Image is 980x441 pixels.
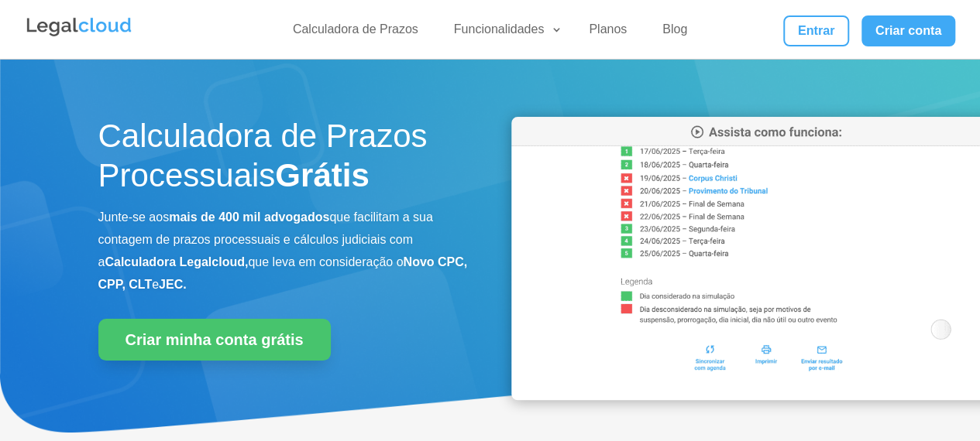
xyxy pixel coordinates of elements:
a: Calculadora de Prazos [284,22,428,44]
b: Calculadora Legalcloud, [105,255,248,268]
a: Criar minha conta grátis [98,319,331,361]
a: Entrar [783,15,848,46]
a: Funcionalidades [445,22,563,44]
a: Criar conta [861,15,956,46]
a: Logo da Legalcloud [25,28,133,41]
strong: Grátis [275,157,369,193]
img: Legalcloud Logo [25,15,133,39]
b: JEC. [159,278,187,291]
a: Blog [653,22,696,44]
h1: Calculadora de Prazos Processuais [98,117,469,203]
b: mais de 400 mil advogados [169,210,329,224]
b: Novo CPC, CPP, CLT [98,255,468,291]
p: Junte-se aos que facilitam a sua contagem de prazos processuais e cálculos judiciais com a que le... [98,207,469,296]
a: Planos [579,22,636,44]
